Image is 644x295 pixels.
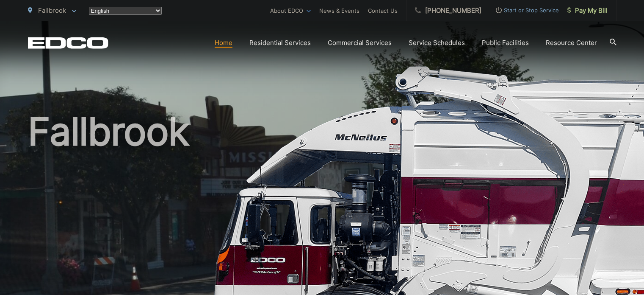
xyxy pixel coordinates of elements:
[567,6,608,16] span: Pay My Bill
[319,6,359,16] a: News & Events
[28,37,108,49] a: EDCD logo. Return to the homepage.
[368,6,398,16] a: Contact Us
[38,6,66,14] span: Fallbrook
[215,38,232,48] a: Home
[546,38,597,48] a: Resource Center
[89,7,162,15] select: Select a language
[270,6,311,16] a: About EDCO
[328,38,392,48] a: Commercial Services
[409,38,465,48] a: Service Schedules
[482,38,529,48] a: Public Facilities
[249,38,311,48] a: Residential Services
